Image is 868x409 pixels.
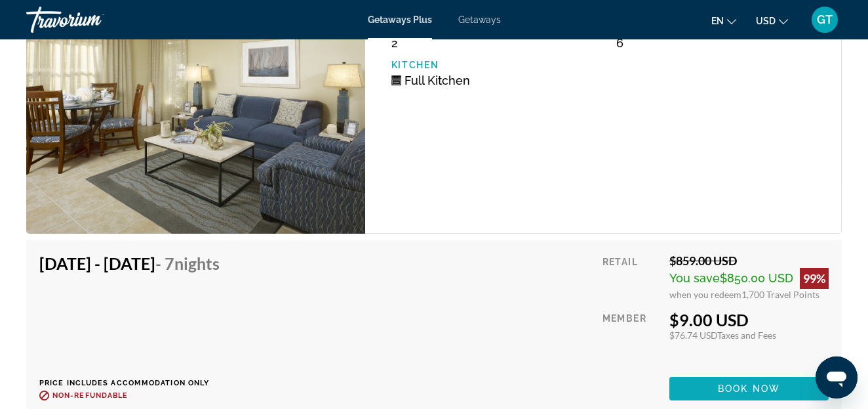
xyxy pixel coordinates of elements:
a: Getaways Plus [368,14,432,25]
div: 99% [800,268,829,289]
span: 1,700 Travel Points [741,289,819,300]
span: Nights [174,253,220,273]
button: Change currency [756,11,788,30]
span: Taxes and Fees [717,330,776,341]
span: Non-refundable [52,391,128,400]
p: Kitchen [391,60,603,70]
div: $9.00 USD [669,310,829,330]
p: Price includes accommodation only [39,379,229,387]
span: GT [817,13,833,26]
span: en [711,16,724,26]
iframe: Button to launch messaging window [816,356,858,398]
span: USD [756,16,776,26]
h4: [DATE] - [DATE] [39,253,220,273]
span: $850.00 USD [720,271,793,285]
a: Getaways [458,14,501,25]
span: 6 [616,36,623,50]
span: Book now [718,383,780,394]
a: Travorium [26,3,157,37]
span: when you redeem [669,289,741,300]
span: Full Kitchen [404,74,470,87]
div: Retail [602,253,660,300]
button: User Menu [808,6,842,33]
button: Book now [669,377,829,400]
button: Change language [711,11,736,30]
span: 2 [391,36,398,50]
div: Member [602,310,660,367]
div: $76.74 USD [669,330,829,341]
div: $859.00 USD [669,253,829,268]
span: You save [669,271,720,285]
span: - 7 [155,253,220,273]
